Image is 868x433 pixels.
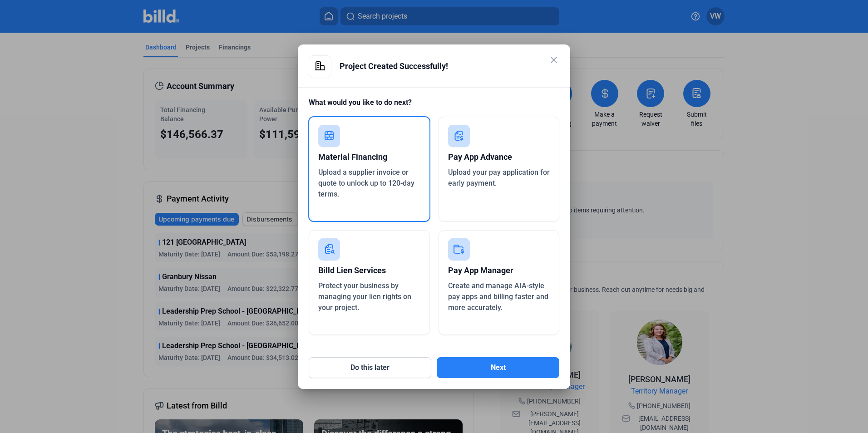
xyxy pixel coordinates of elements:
div: Billd Lien Services [318,261,420,280]
div: Project Created Successfully! [340,55,559,77]
button: Next [437,357,559,378]
div: What would you like to do next? [309,97,559,117]
mat-icon: close [548,54,559,65]
span: Upload a supplier invoice or quote to unlock up to 120-day terms. [318,168,414,198]
div: Pay App Advance [448,147,550,167]
div: Pay App Manager [448,261,550,280]
span: Upload your pay application for early payment. [448,168,550,187]
div: Material Financing [318,147,420,167]
span: Create and manage AIA-style pay apps and billing faster and more accurately. [448,281,548,312]
button: Do this later [309,357,431,378]
span: Protect your business by managing your lien rights on your project. [318,281,411,312]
